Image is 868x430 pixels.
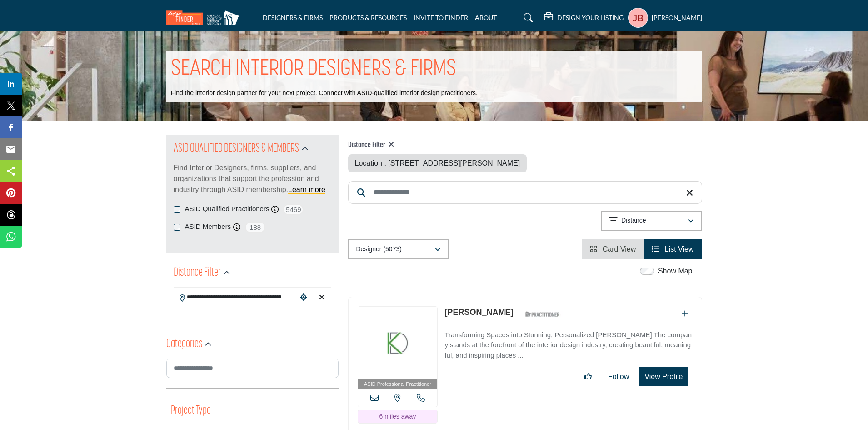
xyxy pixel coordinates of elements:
p: Shannon Truesdell [444,306,513,319]
h2: ASID QUALIFIED DESIGNERS & MEMBERS [174,141,299,157]
span: Card View [603,245,636,253]
span: Location : [STREET_ADDRESS][PERSON_NAME] [355,159,520,167]
h5: [PERSON_NAME] [652,13,702,22]
h2: Categories [166,336,202,353]
span: List View [665,245,694,253]
li: List View [644,239,702,259]
p: Distance [621,216,646,225]
a: Search [515,10,539,25]
a: Add To List [682,310,688,318]
div: Clear search location [315,288,329,308]
span: 188 [245,222,265,233]
button: Follow [602,368,635,386]
input: ASID Qualified Practitioners checkbox [174,206,180,213]
a: DESIGNERS & FIRMS [263,14,323,21]
button: View Profile [639,367,688,386]
p: Transforming Spaces into Stunning, Personalized [PERSON_NAME] The company stands at the forefront... [444,330,692,361]
li: Card View [582,239,644,259]
h1: SEARCH INTERIOR DESIGNERS & FIRMS [171,55,456,83]
label: ASID Members [185,222,231,232]
input: ASID Members checkbox [174,224,180,231]
a: Learn more [288,186,325,193]
button: Distance [601,211,702,231]
a: View List [652,245,693,253]
a: INVITE TO FINDER [414,14,468,21]
input: Search Location [174,288,297,306]
p: Designer (5073) [356,245,402,254]
label: Show Map [658,266,693,277]
button: Project Type [171,402,211,420]
span: 5469 [283,204,304,215]
img: Site Logo [166,10,244,25]
img: Shannon Truesdell [358,307,438,379]
span: 6 miles away [379,413,416,420]
h5: DESIGN YOUR LISTING [557,14,624,22]
button: Like listing [579,368,598,386]
button: Show hide supplier dropdown [628,8,648,28]
label: ASID Qualified Practitioners [185,204,269,214]
a: View Card [590,245,636,253]
a: ABOUT [475,14,497,21]
a: PRODUCTS & RESOURCES [329,14,407,21]
input: Search Category [166,359,339,378]
div: Choose your current location [297,288,310,308]
a: [PERSON_NAME] [444,308,513,317]
h4: Distance Filter [348,141,527,150]
button: Designer (5073) [348,239,449,259]
div: DESIGN YOUR LISTING [544,12,624,23]
h2: Distance Filter [174,265,221,281]
p: Find Interior Designers, firms, suppliers, and organizations that support the profession and indu... [174,162,331,195]
span: ASID Professional Practitioner [364,380,431,388]
a: ASID Professional Practitioner [358,307,438,389]
p: Find the interior design partner for your next project. Connect with ASID-qualified interior desi... [171,89,478,98]
input: Search Keyword [348,181,702,204]
img: ASID Qualified Practitioners Badge Icon [522,309,563,320]
a: Transforming Spaces into Stunning, Personalized [PERSON_NAME] The company stands at the forefront... [444,324,692,361]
